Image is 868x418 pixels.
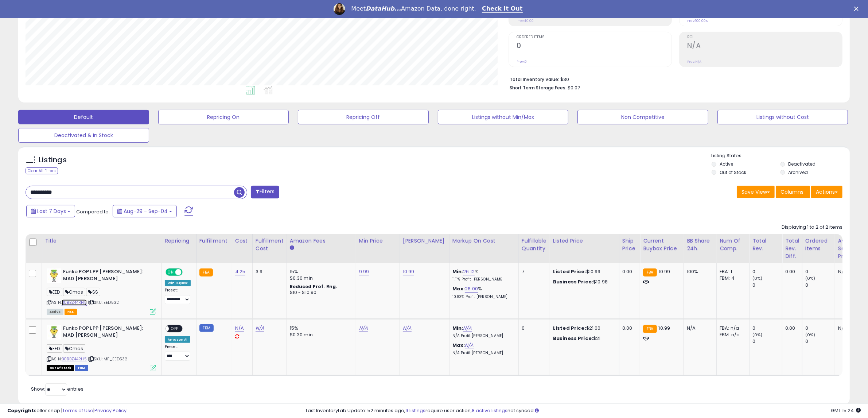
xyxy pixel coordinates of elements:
b: Funko POP LPP [PERSON_NAME]: MAD [PERSON_NAME] [63,268,152,284]
a: 4.25 [235,268,246,275]
small: Prev: N/A [687,59,701,64]
b: Short Term Storage Fees: [510,85,567,91]
a: 9.99 [359,268,369,275]
div: BB Share 24h. [687,237,713,252]
span: All listings currently available for purchase on Amazon [47,309,63,315]
div: Meet Amazon Data, done right. [351,5,476,12]
small: FBM [199,324,214,332]
div: seller snap | | [7,407,126,414]
span: OFF [182,269,193,275]
span: FBM [75,365,88,371]
span: Columns [781,188,803,196]
div: $10 - $10.90 [290,290,350,296]
b: Max: [452,342,465,349]
div: 0.00 [622,325,634,332]
a: 28.00 [465,285,478,293]
span: Aug-29 - Sep-04 [124,208,168,215]
span: EED [47,288,62,296]
div: $0.30 min [290,275,350,282]
div: Preset: [165,288,191,304]
a: 10.99 [403,268,414,275]
a: B0BBZ44RH5 [62,299,87,306]
button: Filters [251,186,279,198]
div: $21 [553,335,614,342]
div: Cost [235,237,249,245]
div: Ordered Items [805,237,832,252]
div: 0 [752,268,782,275]
li: $30 [510,74,837,83]
a: 9 listings [405,407,425,414]
b: Listed Price: [553,325,586,332]
button: Listings without Cost [717,110,848,124]
div: 0 [805,325,835,332]
span: OFF [169,326,180,332]
div: % [452,286,513,299]
small: (0%) [752,332,763,338]
span: ROI [687,35,842,39]
span: Cmas [63,288,86,296]
a: N/A [256,325,264,332]
i: DataHub... [366,5,401,12]
div: 0.00 [785,268,797,275]
a: 26.12 [463,268,475,275]
p: N/A Profit [PERSON_NAME] [452,351,513,356]
p: N/A Profit [PERSON_NAME] [452,333,513,338]
div: $10.98 [553,279,614,285]
div: 0.00 [622,268,634,275]
strong: Copyright [7,407,34,414]
p: 10.83% Profit [PERSON_NAME] [452,294,513,299]
div: 0 [752,282,782,289]
button: Save View [737,186,775,198]
div: 0.00 [785,325,797,332]
div: 0 [752,325,782,332]
span: EED [47,344,62,353]
b: Min: [452,268,463,275]
label: Archived [789,169,808,175]
div: 3.9 [256,268,281,275]
small: (0%) [805,275,816,281]
div: Markup on Cost [452,237,515,245]
div: Fulfillment [199,237,229,245]
div: Current Buybox Price [643,237,681,252]
a: 8 active listings [472,407,507,414]
div: 15% [290,268,350,275]
span: Last 7 Days [37,208,66,215]
b: Total Inventory Value: [510,76,559,82]
p: 11.11% Profit [PERSON_NAME] [452,277,513,282]
b: Min: [452,325,463,332]
label: Out of Stock [720,169,746,175]
button: Listings without Min/Max [438,110,569,124]
b: Funko POP LPP [PERSON_NAME]: MAD [PERSON_NAME] [63,325,152,340]
div: N/A [687,325,711,332]
span: $0.07 [568,84,580,91]
span: Cmas [63,344,86,353]
div: Avg Selling Price [838,237,865,260]
small: Amazon Fees. [290,245,294,251]
span: 2025-09-12 15:24 GMT [831,407,861,414]
div: Amazon Fees [290,237,353,245]
div: N/A [838,325,862,332]
h5: Listings [39,155,67,165]
button: Non Competitive [577,110,708,124]
span: Compared to: [76,208,110,215]
div: % [452,268,513,282]
div: 15% [290,325,350,332]
div: Last InventoryLab Update: 52 minutes ago, require user action, not synced. [306,407,861,414]
a: Privacy Policy [94,407,126,414]
h2: N/A [687,42,842,51]
button: Aug-29 - Sep-04 [113,205,177,217]
div: $10.99 [553,268,614,275]
div: Repricing [165,237,193,245]
div: [PERSON_NAME] [403,237,446,245]
a: B0BBZ44RH5 [62,356,87,362]
div: 0 [805,338,835,345]
span: 10.99 [659,325,670,332]
small: FBA [199,268,213,276]
img: Profile image for Georgie [334,3,345,15]
div: FBA: n/a [720,325,744,332]
small: FBA [643,268,657,276]
span: Show: entries [31,386,83,392]
div: Win BuyBox [165,280,191,286]
span: SS [86,288,100,296]
button: Default [18,110,149,124]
